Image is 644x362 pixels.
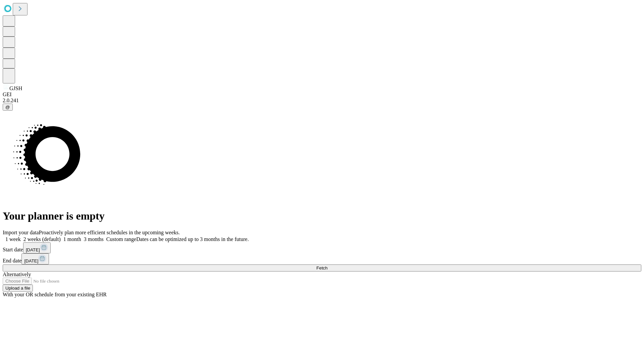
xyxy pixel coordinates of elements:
button: @ [3,104,13,111]
button: [DATE] [23,242,51,253]
span: 1 week [5,236,21,242]
h1: Your planner is empty [3,210,641,222]
button: Upload a file [3,285,33,292]
span: [DATE] [26,247,40,252]
div: 2.0.241 [3,98,641,104]
span: Fetch [316,265,327,270]
span: Alternatively [3,271,31,277]
div: Start date [3,242,641,253]
span: 2 weeks (default) [23,236,61,242]
span: Proactively plan more efficient schedules in the upcoming weeks. [39,230,180,235]
span: 1 month [63,236,81,242]
span: Import your data [3,230,39,235]
span: [DATE] [24,258,38,263]
button: [DATE] [21,253,49,264]
span: @ [5,105,10,110]
span: Dates can be optimized up to 3 months in the future. [136,236,249,242]
span: With your OR schedule from your existing EHR [3,292,107,297]
span: 3 months [84,236,104,242]
div: End date [3,253,641,264]
div: GEI [3,92,641,98]
span: GJSH [9,85,22,91]
button: Fetch [3,264,641,271]
span: Custom range [106,236,136,242]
